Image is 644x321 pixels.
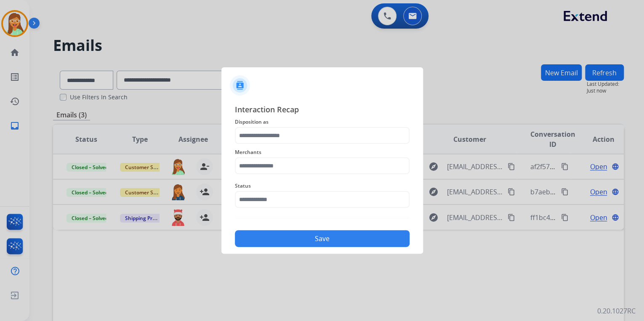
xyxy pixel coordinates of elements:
img: contactIcon [230,75,250,96]
span: Status [235,181,410,191]
p: 0.20.1027RC [597,306,636,316]
span: Merchants [235,147,410,157]
span: Disposition as [235,117,410,127]
img: contact-recap-line.svg [235,218,410,218]
button: Save [235,230,410,247]
span: Interaction Recap [235,103,410,117]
